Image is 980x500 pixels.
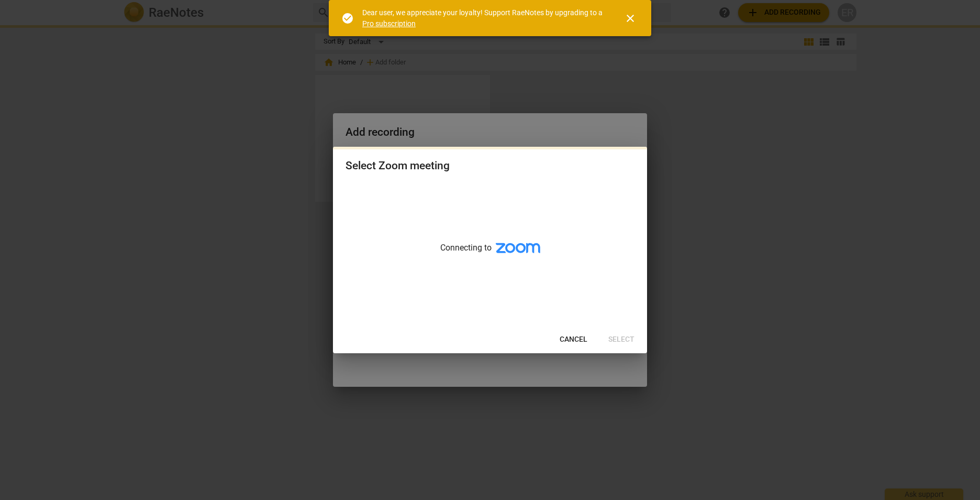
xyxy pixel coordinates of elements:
[551,330,596,349] button: Cancel
[346,159,450,172] div: Select Zoom meeting
[362,19,416,28] a: Pro subscription
[624,12,637,25] span: close
[341,12,354,25] span: check_circle
[618,6,643,31] button: Close
[362,7,605,29] div: Dear user, we appreciate your loyalty! Support RaeNotes by upgrading to a
[333,182,647,326] div: Connecting to
[560,334,587,345] span: Cancel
